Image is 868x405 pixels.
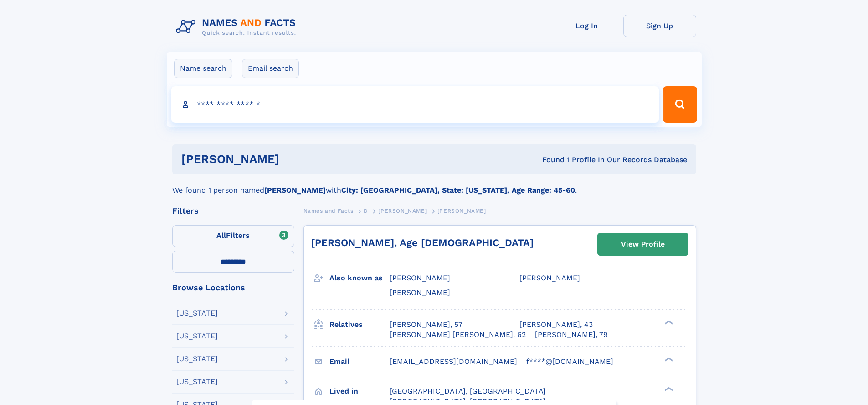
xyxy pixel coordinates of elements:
[519,320,593,330] a: [PERSON_NAME], 43
[172,284,294,292] div: Browse Locations
[378,208,427,214] span: [PERSON_NAME]
[411,155,687,165] div: Found 1 Profile In Our Records Database
[329,354,390,369] h3: Email
[437,208,486,214] span: [PERSON_NAME]
[663,319,673,325] div: ❯
[390,274,450,282] span: [PERSON_NAME]
[663,356,673,362] div: ❯
[176,355,218,363] div: [US_STATE]
[264,186,326,195] b: [PERSON_NAME]
[311,237,534,248] a: [PERSON_NAME], Age [DEMOGRAPHIC_DATA]
[663,86,697,123] button: Search Button
[390,387,546,395] span: [GEOGRAPHIC_DATA], [GEOGRAPHIC_DATA]
[390,320,462,330] a: [PERSON_NAME], 57
[364,208,368,214] span: D
[172,15,303,39] img: Logo Names and Facts
[535,330,608,340] a: [PERSON_NAME], 79
[390,330,526,340] a: [PERSON_NAME] [PERSON_NAME], 62
[329,317,390,332] h3: Relatives
[172,174,696,196] div: We found 1 person named with .
[621,234,665,255] div: View Profile
[176,332,218,340] div: [US_STATE]
[390,288,450,297] span: [PERSON_NAME]
[181,153,411,165] h1: [PERSON_NAME]
[378,205,427,216] a: [PERSON_NAME]
[171,86,659,123] input: search input
[623,15,696,37] a: Sign Up
[176,378,218,385] div: [US_STATE]
[329,270,390,286] h3: Also known as
[341,186,575,195] b: City: [GEOGRAPHIC_DATA], State: [US_STATE], Age Range: 45-60
[216,231,226,240] span: All
[598,233,688,255] a: View Profile
[390,357,517,366] span: [EMAIL_ADDRESS][DOMAIN_NAME]
[303,205,354,216] a: Names and Facts
[329,384,390,399] h3: Lived in
[172,225,294,247] label: Filters
[242,59,299,78] label: Email search
[519,274,580,282] span: [PERSON_NAME]
[174,59,232,78] label: Name search
[176,310,218,317] div: [US_STATE]
[550,15,623,37] a: Log In
[364,205,368,216] a: D
[663,386,673,392] div: ❯
[172,207,294,215] div: Filters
